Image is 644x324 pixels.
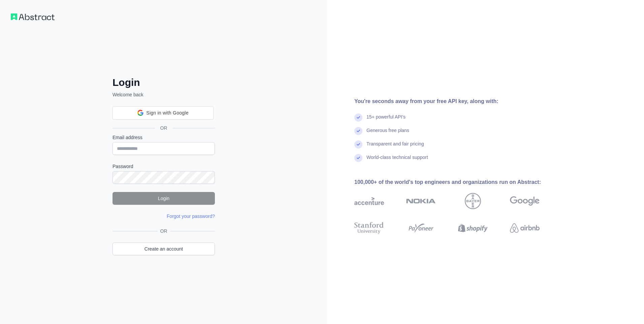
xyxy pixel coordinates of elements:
div: World-class technical support [366,154,428,167]
img: google [510,193,540,209]
div: You're seconds away from your free API key, along with: [354,97,561,105]
button: Login [112,192,215,205]
img: airbnb [510,221,540,235]
a: Create an account [112,242,215,255]
label: Email address [112,134,215,141]
div: Generous free plans [366,127,409,140]
p: Welcome back [112,91,215,98]
img: bayer [465,193,481,209]
img: stanford university [354,221,384,235]
img: check mark [354,127,362,135]
span: OR [158,228,170,234]
label: Password [112,163,215,170]
div: Sign in with Google [112,106,214,120]
img: payoneer [406,221,436,235]
span: OR [155,125,173,131]
img: nokia [406,193,436,209]
img: Workflow [11,13,55,20]
div: 100,000+ of the world's top engineers and organizations run on Abstract: [354,178,561,186]
div: 15+ powerful API's [366,114,406,127]
h2: Login [112,76,215,89]
img: check mark [354,114,362,122]
img: shopify [458,221,488,235]
img: check mark [354,154,362,162]
span: Sign in with Google [146,109,188,117]
img: accenture [354,193,384,209]
a: Forgot your password? [167,214,215,219]
img: check mark [354,140,362,149]
div: Transparent and fair pricing [366,140,424,154]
